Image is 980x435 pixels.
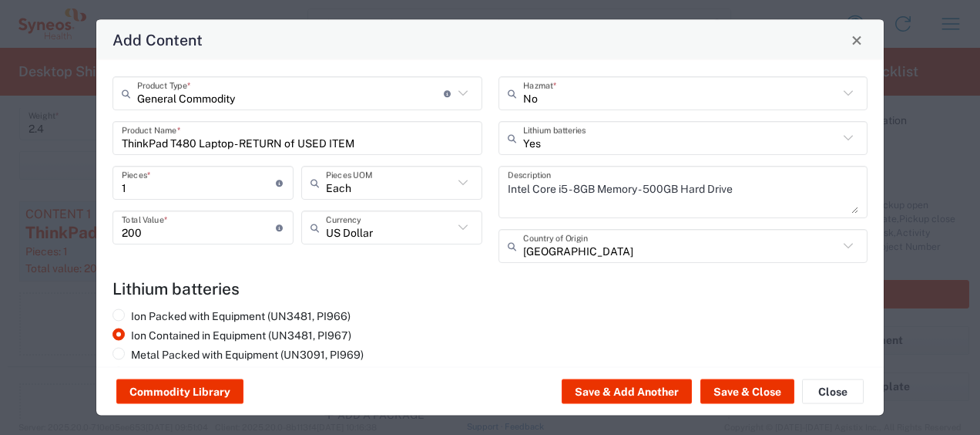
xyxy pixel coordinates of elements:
[112,29,203,51] h4: Add Content
[802,379,864,404] button: Close
[846,29,868,51] button: Close
[116,379,243,404] button: Commodity Library
[562,379,692,404] button: Save & Add Another
[700,379,794,404] button: Save & Close
[112,367,364,381] label: Metal Contained in Equipment (UN3091, PI970)
[112,329,351,342] label: Ion Contained in Equipment (UN3481, PI967)
[112,348,364,362] label: Metal Packed with Equipment (UN3091, PI969)
[112,309,351,323] label: Ion Packed with Equipment (UN3481, PI966)
[112,279,868,298] h4: Lithium batteries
